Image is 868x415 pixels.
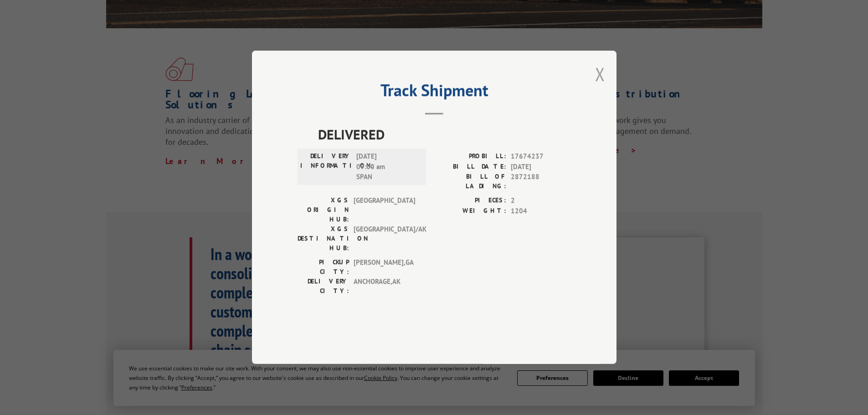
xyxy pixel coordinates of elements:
span: DELIVERED [318,124,571,145]
span: 2 [511,196,571,206]
label: DELIVERY CITY: [298,277,349,296]
label: BILL OF LADING: [434,172,506,191]
label: WEIGHT: [434,206,506,216]
span: ANCHORAGE , AK [354,277,415,296]
h2: Track Shipment [298,84,571,101]
span: 1204 [511,206,571,216]
span: [DATE] [511,162,571,172]
span: [PERSON_NAME] , GA [354,258,415,277]
span: [GEOGRAPHIC_DATA]/AK [354,225,415,253]
label: PROBILL: [434,152,506,162]
label: BILL DATE: [434,162,506,172]
label: XGS DESTINATION HUB: [298,225,349,253]
label: PICKUP CITY: [298,258,349,277]
label: DELIVERY INFORMATION: [300,152,352,183]
button: Close modal [595,62,605,86]
span: [GEOGRAPHIC_DATA] [354,196,415,225]
label: XGS ORIGIN HUB: [298,196,349,225]
label: PIECES: [434,196,506,206]
span: 2872188 [511,172,571,191]
span: 17674237 [511,152,571,162]
span: [DATE] 09:00 am SPAN [356,152,418,183]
